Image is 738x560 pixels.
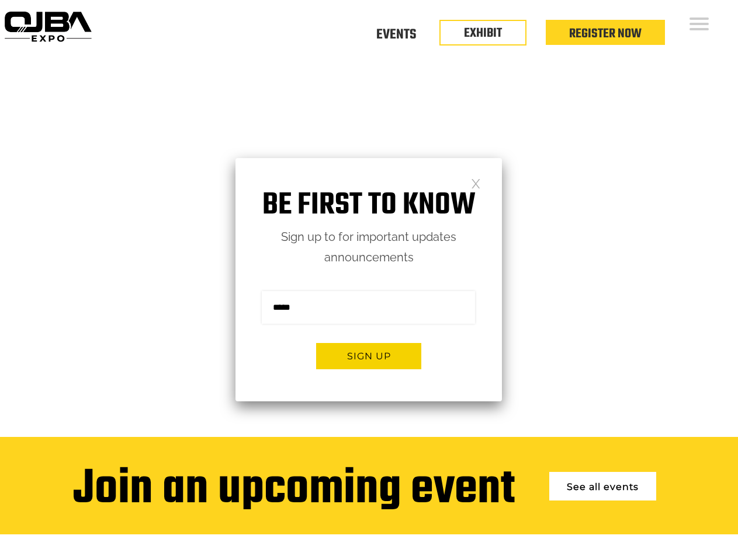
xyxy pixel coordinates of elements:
[569,24,642,44] a: Register Now
[316,343,421,369] button: Sign up
[471,178,481,188] a: Close
[549,472,656,501] a: See all events
[73,463,515,517] div: Join an upcoming event
[464,23,502,43] a: EXHIBIT
[235,227,502,268] p: Sign up to for important updates announcements
[235,187,502,224] h1: Be first to know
